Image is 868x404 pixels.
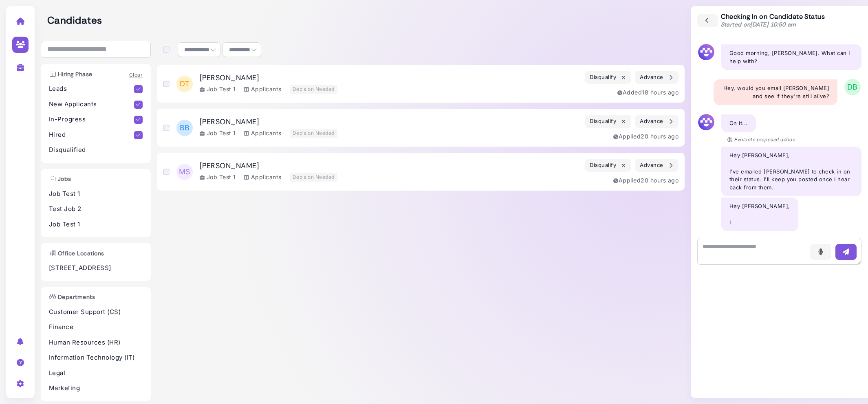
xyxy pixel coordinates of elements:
[45,294,99,301] h3: Departments
[49,353,143,362] p: Information Technology (IT)
[200,162,337,171] h3: [PERSON_NAME]
[729,219,790,227] p: I
[641,133,679,140] time: Aug 13, 2025
[200,118,337,127] h3: [PERSON_NAME]
[49,100,134,109] p: New Applicants
[721,44,861,70] div: Good morning, [PERSON_NAME]. What can I help with?
[45,71,97,78] h3: Hiring Phase
[721,13,825,29] div: Checking In on Candidate Status
[590,73,627,82] div: Disqualify
[729,202,790,211] p: Hey [PERSON_NAME],
[47,15,685,26] h2: Candidates
[45,250,108,257] h3: Office Locations
[49,130,134,140] p: Hired
[640,161,674,170] div: Advance
[641,177,679,184] time: Aug 13, 2025
[727,136,797,143] p: Evaluate proposed action.
[585,115,631,128] button: Disqualify
[49,369,143,378] p: Legal
[129,72,143,78] a: Clear
[290,129,337,138] div: Decision Needed
[635,159,679,172] button: Advance
[290,85,337,94] div: Decision Needed
[176,76,193,92] span: DT
[244,173,282,181] div: Applicants
[844,79,861,95] span: DB
[585,159,631,172] button: Disqualify
[200,129,236,137] div: Job Test 1
[49,189,143,199] p: Job Test 1
[640,117,674,126] div: Advance
[613,176,679,184] div: Applied
[729,168,853,192] p: I've emailed [PERSON_NAME] to check in on their status. I'll keep you posted once I hear back fro...
[617,88,679,97] div: Added
[290,173,337,182] div: Decision Needed
[729,151,853,160] p: Hey [PERSON_NAME],
[49,204,143,214] p: Test Job 2
[729,119,748,127] p: On it...
[49,84,134,94] p: Leads
[49,307,143,317] p: Customer Support (CS)
[49,263,143,273] p: [STREET_ADDRESS]
[635,71,679,84] button: Advance
[45,176,75,182] h3: Jobs
[49,323,143,332] p: Finance
[49,384,143,393] p: Marketing
[244,129,282,137] div: Applicants
[200,74,337,83] h3: [PERSON_NAME]
[49,220,143,229] p: Job Test 1
[200,85,236,93] div: Job Test 1
[49,115,134,124] p: In-Progress
[714,79,837,105] div: Hey, would you email [PERSON_NAME] and see if they're still alive?
[200,173,236,181] div: Job Test 1
[721,21,796,28] span: Started on
[176,120,193,136] span: BB
[585,71,631,84] button: Disqualify
[590,117,627,126] div: Disqualify
[635,115,679,128] button: Advance
[49,338,143,347] p: Human Resources (HR)
[244,85,282,93] div: Applicants
[49,145,143,155] p: Disqualified
[176,164,193,180] span: MS
[640,73,674,82] div: Advance
[750,21,796,28] time: [DATE] 10:50 am
[642,89,679,96] time: Aug 13, 2025
[590,161,627,170] div: Disqualify
[613,132,679,141] div: Applied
